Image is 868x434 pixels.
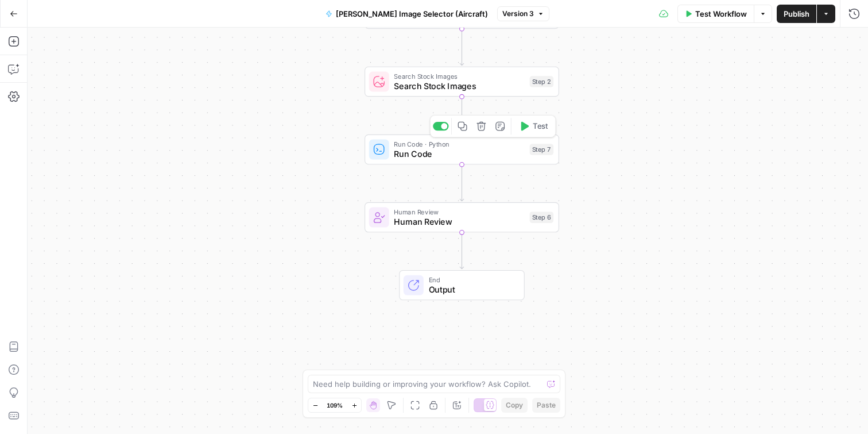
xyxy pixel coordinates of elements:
span: Publish [784,8,809,20]
span: Test [533,121,548,132]
g: Edge from step_6 to end [460,232,464,268]
span: End [429,275,514,285]
span: Version 3 [502,9,534,19]
button: Version 3 [497,6,549,21]
div: Step 6 [530,212,554,223]
button: [PERSON_NAME] Image Selector (Aircraft) [319,5,495,23]
button: Test Workflow [677,5,754,23]
span: Run Code · Python [394,139,524,148]
button: Publish [777,5,816,23]
div: Step 2 [530,76,554,87]
span: Run Code [394,148,524,160]
div: Run Code · PythonRun CodeStep 7Test [365,135,559,164]
div: Human ReviewHuman ReviewStep 6 [365,202,559,232]
span: [PERSON_NAME] Image Selector (Aircraft) [336,8,488,20]
button: Copy [501,398,528,413]
span: Output [429,283,514,296]
span: 109% [327,401,343,410]
span: Search Stock Images [394,71,524,80]
span: Human Review [394,216,524,228]
div: EndOutput [365,270,559,300]
span: Paste [537,400,556,410]
button: Paste [532,398,560,413]
span: Test Workflow [695,8,747,20]
g: Edge from step_1 to step_2 [460,29,464,65]
span: Copy [506,400,523,410]
button: Test [514,118,553,134]
g: Edge from step_7 to step_6 [460,164,464,201]
div: Step 7 [530,144,554,155]
span: Human Review [394,206,524,216]
div: Search Stock ImagesSearch Stock ImagesStep 2 [365,67,559,97]
span: Search Stock Images [394,80,524,93]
